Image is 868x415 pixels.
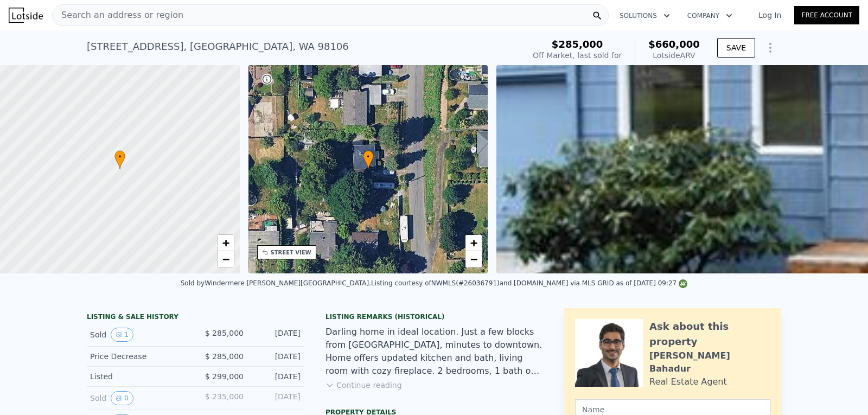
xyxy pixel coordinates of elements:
span: • [114,152,125,162]
div: [DATE] [252,328,301,342]
button: Show Options [759,37,781,59]
a: Zoom in [218,235,234,251]
button: View historical data [111,328,133,342]
div: Price Decrease [90,351,187,362]
div: Sold [90,328,187,342]
span: $ 235,000 [205,392,244,401]
div: Listing Remarks (Historical) [325,312,542,321]
span: $ 299,000 [205,372,244,381]
button: Solutions [611,6,679,25]
a: Free Account [794,6,859,24]
span: − [222,252,229,266]
span: $ 285,000 [205,352,244,361]
a: Zoom out [465,251,482,267]
div: Off Market, last sold for [533,50,622,61]
div: Sold [90,391,187,405]
span: − [470,252,477,266]
div: Listing courtesy of NWMLS (#26036791) and [DOMAIN_NAME] via MLS GRID as of [DATE] 09:27 [371,279,687,287]
img: Lotside [9,8,43,23]
button: Continue reading [325,380,402,391]
a: Zoom out [218,251,234,267]
span: + [470,236,477,250]
div: [DATE] [252,351,301,362]
div: • [363,150,374,169]
div: [STREET_ADDRESS] , [GEOGRAPHIC_DATA] , WA 98106 [87,39,349,54]
div: Sold by Windermere [PERSON_NAME][GEOGRAPHIC_DATA] . [181,279,371,287]
div: [PERSON_NAME] Bahadur [649,349,770,375]
div: Real Estate Agent [649,375,727,388]
button: View historical data [111,391,133,405]
span: $660,000 [648,39,700,50]
div: LISTING & SALE HISTORY [87,312,304,323]
button: SAVE [717,38,755,58]
div: [DATE] [252,371,301,382]
span: • [363,152,374,162]
div: Listed [90,371,187,382]
a: Log In [745,10,794,21]
div: Lotside ARV [648,50,700,61]
span: $285,000 [552,39,603,50]
span: $ 285,000 [205,329,244,337]
span: + [222,236,229,250]
div: Ask about this property [649,319,770,349]
div: STREET VIEW [271,248,311,257]
img: NWMLS Logo [679,279,687,288]
div: • [114,150,125,169]
span: Search an address or region [53,9,183,22]
div: Darling home in ideal location. Just a few blocks from [GEOGRAPHIC_DATA], minutes to downtown. Ho... [325,325,542,378]
a: Zoom in [465,235,482,251]
div: [DATE] [252,391,301,405]
button: Company [679,6,741,25]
